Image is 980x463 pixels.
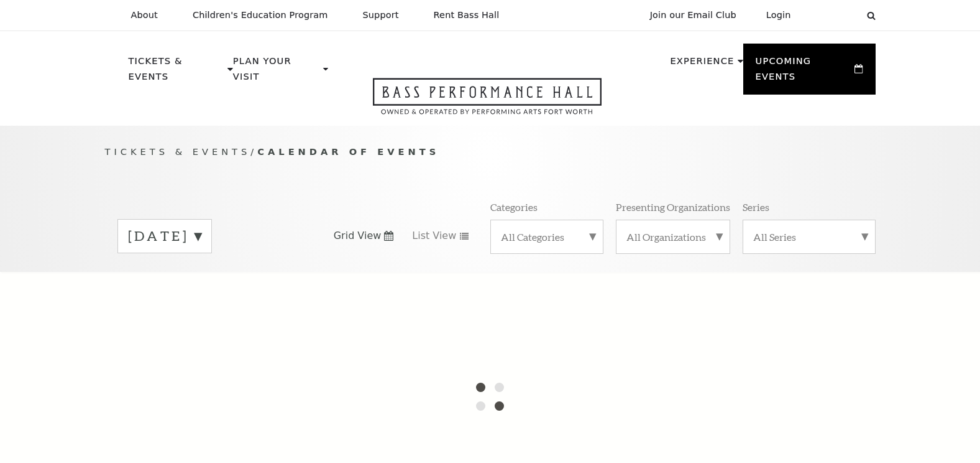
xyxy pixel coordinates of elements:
[257,146,439,157] span: Calendar of Events
[626,230,720,243] label: All Organizations
[128,227,201,246] label: [DATE]
[811,9,855,21] select: Select:
[193,10,328,21] p: Children's Education Program
[131,10,158,21] p: About
[616,200,730,213] p: Presenting Organizations
[129,54,225,91] p: Tickets & Events
[501,230,593,243] label: All Categories
[753,230,865,243] label: All Series
[105,146,251,157] span: Tickets & Events
[670,54,734,76] p: Experience
[434,10,500,21] p: Rent Bass Hall
[490,200,538,213] p: Categories
[105,144,876,160] p: /
[756,54,852,91] p: Upcoming Events
[412,229,456,243] span: List View
[233,54,320,91] p: Plan Your Visit
[334,229,382,243] span: Grid View
[363,10,399,21] p: Support
[743,200,769,213] p: Series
